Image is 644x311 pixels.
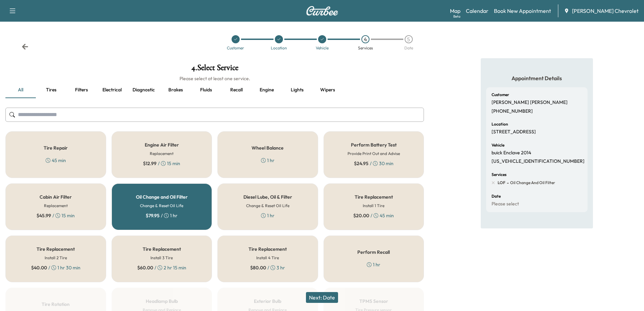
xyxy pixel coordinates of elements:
[191,82,221,98] button: Fluids
[227,46,244,50] div: Customer
[498,180,505,185] span: LOF
[44,203,68,209] h6: Replacement
[353,212,369,219] span: $ 20.00
[5,82,36,98] button: all
[40,195,72,199] h5: Cabin Air Filter
[505,179,509,186] span: -
[160,82,191,98] button: Brakes
[492,150,531,156] p: buick Enclave 2014
[405,35,413,43] div: 5
[261,212,275,219] div: 1 hr
[146,212,160,219] span: $ 79.95
[572,7,639,15] span: [PERSON_NAME] Chevrolet
[143,247,181,251] h5: Tire Replacement
[492,201,519,207] p: Please select
[492,108,533,114] p: [PHONE_NUMBER]
[46,157,66,164] div: 45 min
[271,46,287,50] div: Location
[37,212,51,219] span: $ 45.99
[306,292,338,303] button: Next: Date
[252,146,284,150] h5: Wheel Balance
[246,203,289,209] h6: Change & Reset Oil Life
[143,160,180,167] div: / 15 min
[137,264,153,271] span: $ 60.00
[45,255,67,261] h6: Install 2 Tire
[351,142,397,147] h5: Perform Battery Test
[348,151,400,157] h6: Provide Print Out and Advise
[357,250,390,254] h5: Perform Recall
[486,74,588,82] h5: Appointment Details
[44,146,68,150] h5: Tire Repair
[146,212,177,219] div: / 1 hr
[282,82,312,98] button: Lights
[252,82,282,98] button: Engine
[37,247,75,251] h5: Tire Replacement
[66,82,97,98] button: Filters
[137,264,186,271] div: / 2 hr 15 min
[250,264,285,271] div: / 3 hr
[353,212,394,219] div: / 45 min
[5,82,424,98] div: basic tabs example
[453,14,460,19] div: Beta
[31,264,80,271] div: / 1 hr 30 min
[97,82,127,98] button: Electrical
[256,255,279,261] h6: Install 4 Tire
[492,129,536,135] p: [STREET_ADDRESS]
[492,194,501,198] h6: Date
[250,264,266,271] span: $ 80.00
[492,93,509,97] h6: Customer
[136,195,188,199] h5: Oil Change and Oil Filter
[354,160,368,167] span: $ 24.95
[36,82,66,98] button: Tires
[221,82,252,98] button: Recall
[509,180,555,185] span: Oil Change and Oil Filter
[127,82,160,98] button: Diagnostic
[363,203,384,209] h6: Install 1 Tire
[150,255,173,261] h6: Install 3 Tire
[316,46,329,50] div: Vehicle
[37,212,75,219] div: / 15 min
[5,64,424,75] h1: 4 . Select Service
[492,99,568,106] p: [PERSON_NAME] [PERSON_NAME]
[312,82,343,98] button: Wipers
[31,264,47,271] span: $ 40.00
[361,35,369,43] div: 4
[5,75,424,82] h6: Please select at least one service.
[466,7,488,15] a: Calendar
[140,203,183,209] h6: Change & Reset Oil Life
[248,247,287,251] h5: Tire Replacement
[367,261,380,268] div: 1 hr
[354,160,393,167] div: / 30 min
[358,46,373,50] div: Services
[150,151,173,157] h6: Replacement
[492,122,508,126] h6: Location
[450,7,460,15] a: MapBeta
[404,46,413,50] div: Date
[22,43,28,50] div: Back
[243,195,292,199] h5: Diesel Lube, Oil & Filter
[494,7,551,15] a: Book New Appointment
[492,143,504,147] h6: Vehicle
[143,160,157,167] span: $ 12.99
[492,158,585,164] p: [US_VEHICLE_IDENTIFICATION_NUMBER]
[145,142,179,147] h5: Engine Air Filter
[306,6,338,16] img: Curbee Logo
[492,173,506,177] h6: Services
[355,195,393,199] h5: Tire Replacement
[261,157,275,164] div: 1 hr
